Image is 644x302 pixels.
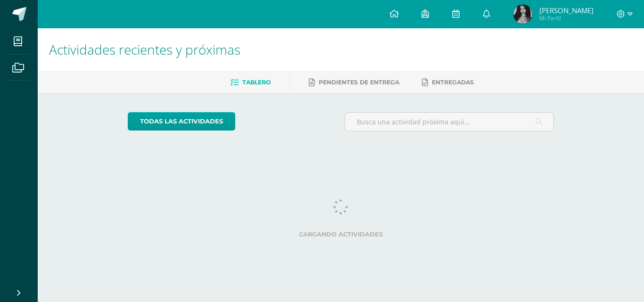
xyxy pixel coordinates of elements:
[422,75,474,90] a: Entregadas
[345,113,554,131] input: Busca una actividad próxima aquí...
[513,5,532,24] img: 1eb8b92fd31db8baccebe3080cf93d0e.png
[128,112,235,131] a: todas las Actividades
[539,14,594,22] span: Mi Perfil
[49,41,240,58] span: Actividades recientes y próximas
[242,79,271,86] span: Tablero
[432,79,474,86] span: Entregadas
[539,6,594,15] span: [PERSON_NAME]
[128,231,554,238] label: Cargando actividades
[231,75,271,90] a: Tablero
[319,79,399,86] span: Pendientes de entrega
[309,75,399,90] a: Pendientes de entrega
